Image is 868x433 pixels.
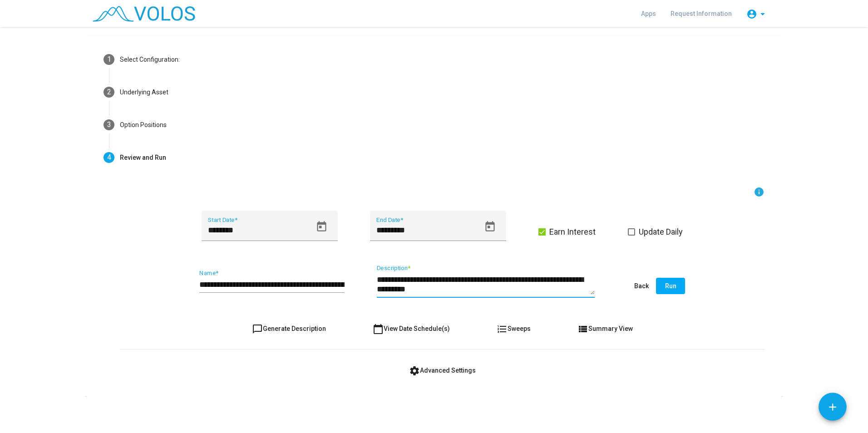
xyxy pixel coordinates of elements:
span: Apps [641,10,656,17]
div: Review and Run [120,153,166,162]
a: Request Information [663,5,739,22]
span: Summary View [577,325,633,332]
mat-icon: chat_bubble_outline [252,324,263,335]
mat-icon: add [827,401,838,413]
div: Select Configuration: [120,55,180,64]
mat-icon: arrow_drop_down [757,9,768,20]
span: 3 [107,120,111,129]
button: View Date Schedule(s) [365,320,457,337]
button: Summary View [570,320,640,337]
mat-icon: calendar_today [373,324,384,335]
mat-icon: view_list [577,324,588,335]
mat-icon: info [754,187,764,197]
span: Update Daily [639,226,683,237]
span: Advanced Settings [409,367,476,374]
mat-icon: format_list_numbered [497,324,508,335]
span: Request Information [671,10,732,17]
button: Back [627,278,656,294]
span: Run [665,282,676,290]
span: Back [634,282,649,290]
button: Open calendar [311,216,332,237]
button: Run [656,278,685,294]
button: Sweeps [489,320,538,337]
span: View Date Schedule(s) [373,325,450,332]
span: 1 [107,55,111,64]
span: Generate Description [252,325,326,332]
div: Underlying Asset [120,88,168,97]
button: Generate Description [245,320,333,337]
button: Add icon [819,393,847,421]
span: Earn Interest [549,226,596,237]
span: 4 [107,153,111,162]
div: Option Positions [120,120,167,130]
mat-icon: settings [409,365,420,376]
span: 2 [107,88,111,96]
mat-icon: account_circle [746,9,757,20]
button: Open calendar [480,216,500,237]
a: Apps [634,5,663,22]
button: Advanced Settings [402,362,483,379]
span: Sweeps [497,325,531,332]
